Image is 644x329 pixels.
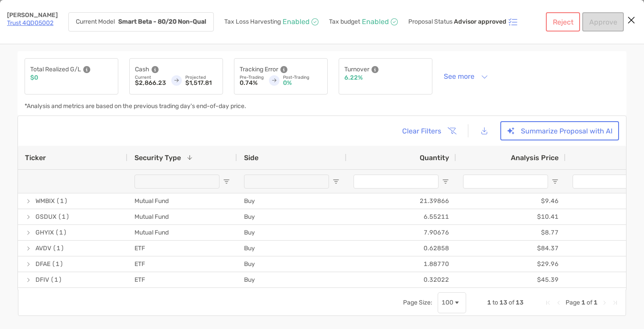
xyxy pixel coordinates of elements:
[127,241,237,256] div: ETF
[347,193,456,209] div: 21.39866
[509,299,514,306] span: of
[454,18,506,25] p: Advisor approved
[35,273,49,287] span: DFIV
[333,178,340,185] button: Open Filter Menu
[135,64,149,75] p: Cash
[516,299,524,306] span: 13
[456,256,566,272] div: $29.96
[545,299,552,306] div: First Page
[499,299,507,306] span: 13
[601,299,608,306] div: Next Page
[552,178,559,185] button: Open Filter Menu
[55,225,67,240] span: (1)
[347,272,456,287] div: 0.32022
[344,75,363,81] p: 6.22%
[35,288,51,303] span: DFSV
[362,19,389,25] p: Enabled
[329,19,360,25] p: Tax budget
[237,193,347,209] div: Buy
[587,299,592,306] span: of
[456,209,566,224] div: $10.41
[347,209,456,224] div: 6.55211
[52,257,64,271] span: (1)
[127,209,237,224] div: Mutual Fund
[134,154,181,162] span: Security Type
[237,256,347,272] div: Buy
[185,75,217,80] p: Projected
[283,80,322,86] p: 0%
[35,225,54,240] span: GHYIX
[7,19,53,27] a: Trust 4QD05002
[30,75,38,81] p: $0
[347,225,456,240] div: 7.90676
[244,154,258,162] span: Side
[463,175,548,189] input: Analysis Price Filter Input
[456,241,566,256] div: $84.37
[240,64,278,75] p: Tracking Error
[566,299,580,306] span: Page
[625,14,638,27] button: Close modal
[442,178,449,185] button: Open Filter Menu
[420,154,449,162] span: Quantity
[53,288,64,303] span: (1)
[127,225,237,240] div: Mutual Fund
[35,257,50,271] span: DFAE
[500,121,619,140] button: Summarize Proposal with AI
[237,209,347,224] div: Buy
[135,75,166,80] p: Current
[456,193,566,209] div: $9.46
[438,292,466,313] div: Page Size
[237,272,347,287] div: Buy
[354,175,439,189] input: Quantity Filter Input
[283,75,322,80] p: Post-Trading
[7,12,58,18] p: [PERSON_NAME]
[581,299,585,306] span: 1
[555,299,562,306] div: Previous Page
[408,18,453,25] p: Proposal Status
[395,121,462,140] button: Clear Filters
[403,299,432,306] div: Page Size:
[511,154,559,162] span: Analysis Price
[127,256,237,272] div: ETF
[456,225,566,240] div: $8.77
[135,80,166,86] p: $2,866.23
[347,288,456,303] div: 3.30044
[240,75,264,80] p: Pre-Trading
[58,210,70,224] span: (1)
[56,194,68,208] span: (1)
[35,194,55,208] span: WMBIX
[35,210,57,224] span: GSDUX
[594,299,598,306] span: 1
[237,225,347,240] div: Buy
[456,272,566,287] div: $45.39
[487,299,491,306] span: 1
[35,241,51,255] span: AVDV
[127,288,237,303] div: ETF
[437,69,495,84] button: See more
[508,17,518,27] img: icon status
[25,103,246,109] p: *Analysis and metrics are based on the previous trading day's end-of-day price.
[456,288,566,303] div: $31.10
[612,299,619,306] div: Last Page
[185,80,217,86] p: $1,517.81
[492,299,498,306] span: to
[76,19,115,25] p: Current Model
[53,241,64,255] span: (1)
[127,272,237,287] div: ETF
[25,154,46,162] span: Ticker
[223,178,230,185] button: Open Filter Menu
[30,64,81,75] p: Total Realized G/L
[118,18,206,25] strong: Smart Beta - 80/20 Non-Qual
[127,193,237,209] div: Mutual Fund
[442,299,453,306] div: 100
[240,80,264,86] p: 0.74%
[50,273,62,287] span: (1)
[224,19,281,25] p: Tax Loss Harvesting
[546,12,580,31] button: Reject
[344,64,369,75] p: Turnover
[283,19,310,25] p: Enabled
[347,241,456,256] div: 0.62858
[237,241,347,256] div: Buy
[237,288,347,303] div: Buy
[347,256,456,272] div: 1.88770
